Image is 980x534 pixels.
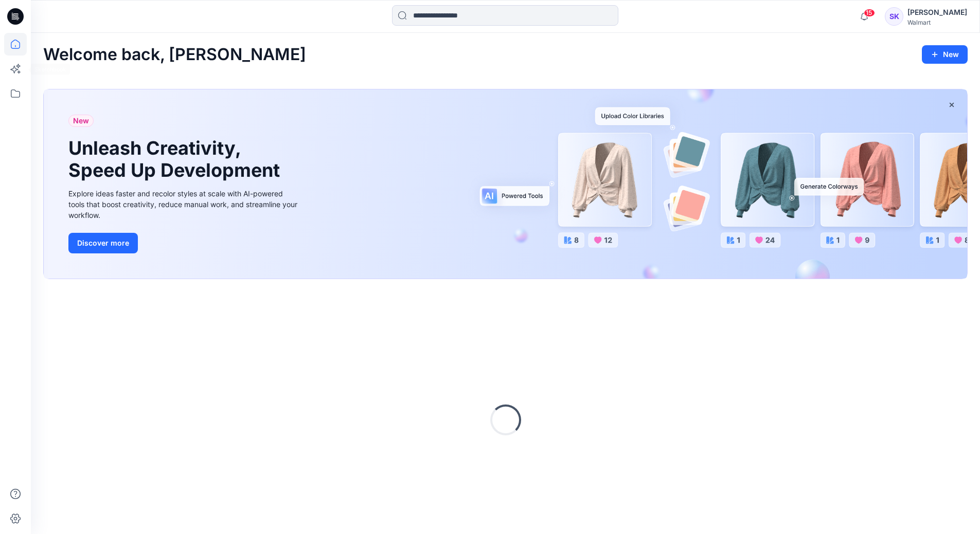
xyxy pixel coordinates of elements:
[907,6,967,19] div: [PERSON_NAME]
[68,233,300,253] a: Discover more
[922,45,968,64] button: New
[43,45,306,64] h2: Welcome back, [PERSON_NAME]
[68,137,284,181] h1: Unleash Creativity, Speed Up Development
[907,19,967,26] div: Walmart
[864,9,875,17] span: 15
[68,233,138,253] button: Discover more
[68,188,300,220] div: Explore ideas faster and recolor styles at scale with AI-powered tools that boost creativity, red...
[885,7,903,26] div: SK
[73,115,89,127] span: New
